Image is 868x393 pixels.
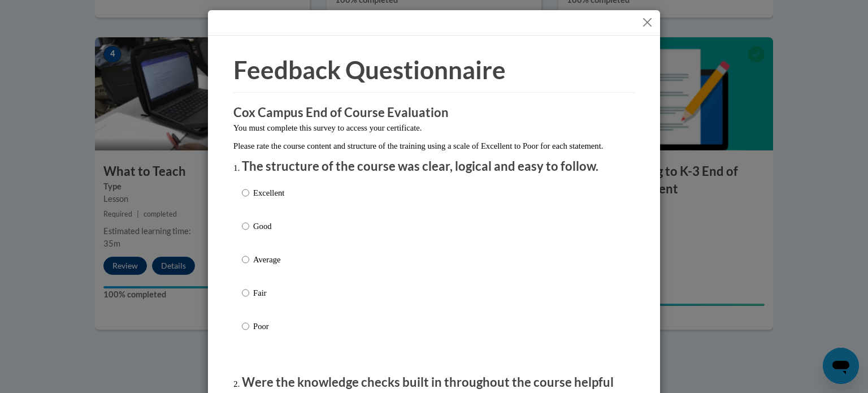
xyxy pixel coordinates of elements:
[253,253,284,266] p: Average
[242,320,249,332] input: Poor
[242,158,626,175] p: The structure of the course was clear, logical and easy to follow.
[253,187,284,199] p: Excellent
[253,220,284,232] p: Good
[233,104,635,122] h3: Cox Campus End of Course Evaluation
[253,320,284,332] p: Poor
[242,220,249,232] input: Good
[253,287,284,299] p: Fair
[233,55,506,84] span: Feedback Questionnaire
[233,140,635,152] p: Please rate the course content and structure of the training using a scale of Excellent to Poor f...
[242,253,249,266] input: Average
[242,187,249,199] input: Excellent
[640,15,654,29] button: Close
[242,287,249,299] input: Fair
[233,122,635,134] p: You must complete this survey to access your certificate.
